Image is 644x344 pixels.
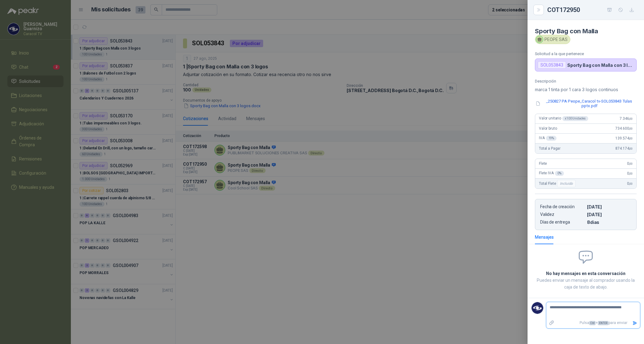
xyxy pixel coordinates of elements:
[589,321,596,325] span: Ctrl
[539,171,564,176] span: Flete IVA
[547,5,637,15] div: COT172950
[535,277,637,290] p: Puedes enviar un mensaje al comprador usando la caja de texto de abajo.
[539,161,547,166] span: Flete
[620,116,633,121] span: 7.346
[535,234,554,241] div: Mensajes
[535,27,637,35] h4: Sporty Bag con Malla
[587,212,631,217] p: [DATE]
[627,181,633,186] span: 0
[598,321,609,325] span: ENTER
[627,171,633,176] span: 0
[535,51,637,56] p: Solicitud a la que pertenece
[557,318,630,328] p: Pulsa + para enviar
[546,136,557,141] div: 19 %
[567,63,634,68] p: Sporty Bag con Malla con 3 logos
[538,61,566,69] div: SOL053843
[539,116,588,121] span: Valor unitario
[539,126,557,131] span: Valor bruto
[557,180,576,187] div: Incluido
[535,98,637,109] button: _250827 PA Peope_Caracol tv-SOL053843 Tulas .pptx.pdf
[535,86,637,93] p: marca 1 tinta por 1 cara 3 logos continuos
[535,79,637,83] p: Descripción
[587,204,631,209] p: [DATE]
[562,116,588,121] div: x 100 Unidades
[535,270,637,277] h2: No hay mensajes en esta conversación
[535,35,570,44] div: PEOPE SAS
[546,318,557,328] label: Adjuntar archivos
[630,318,640,328] button: Enviar
[535,6,542,14] button: Close
[615,146,633,151] span: 874.174
[539,146,560,151] span: Total a Pagar
[629,137,633,140] span: ,00
[532,302,543,314] img: Company Logo
[540,212,585,217] p: Validez
[539,136,556,141] span: IVA
[627,161,633,166] span: 0
[615,136,633,140] span: 139.574
[539,180,577,187] span: Total Flete
[629,147,633,150] span: ,00
[629,117,633,120] span: ,00
[587,220,631,225] p: 8 dias
[629,162,633,165] span: ,00
[555,171,564,176] div: 0 %
[540,220,585,225] p: Días de entrega
[540,204,585,209] p: Fecha de creación
[629,172,633,175] span: ,00
[629,127,633,130] span: ,00
[629,182,633,185] span: ,00
[615,126,633,131] span: 734.600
